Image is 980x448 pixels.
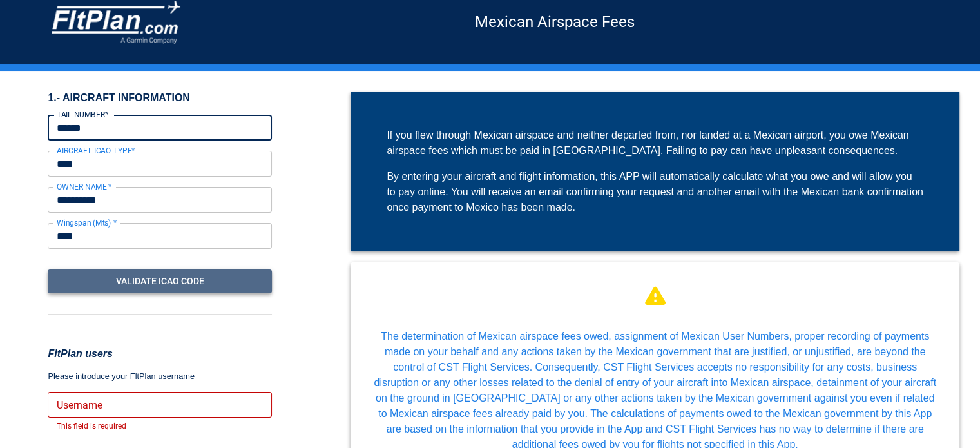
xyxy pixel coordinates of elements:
[57,181,112,192] label: OWNER NAME *
[57,420,262,433] p: This field is required
[48,370,271,383] p: Please introduce your FltPlan username
[387,169,923,215] div: By entering your aircraft and flight information, this APP will automatically calculate what you ...
[48,92,271,104] h6: 1.- AIRCRAFT INFORMATION
[52,1,180,44] img: COMPANY LOGO
[57,145,135,156] label: AIRCRAFT ICAO TYPE*
[57,109,108,120] label: TAIL NUMBER*
[48,269,271,293] button: Validate ICAO Code
[387,128,923,159] div: If you flew through Mexican airspace and neither departed from, nor landed at a Mexican airport, ...
[57,217,117,228] label: Wingspan (Mts) *
[48,346,271,362] h3: FltPlan users
[180,21,928,23] h5: Mexican Airspace Fees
